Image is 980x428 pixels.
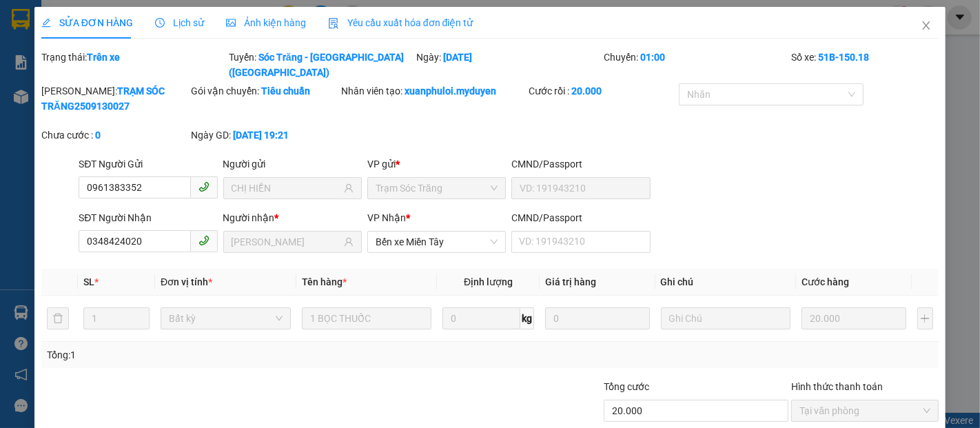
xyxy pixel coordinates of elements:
[155,18,165,28] span: clock-circle
[41,83,189,114] div: [PERSON_NAME]:
[520,307,534,329] span: kg
[799,400,930,421] span: Tại văn phòng
[79,156,217,172] div: SĐT Người Gửi
[367,156,506,172] div: VP gửi
[802,276,849,287] span: Cước hàng
[791,381,883,392] label: Hình thức thanh toán
[83,276,94,287] span: SL
[192,83,339,99] div: Gói vận chuyển:
[511,210,650,225] div: CMND/Passport
[198,181,210,192] span: phone
[661,307,791,329] input: Ghi Chú
[655,269,797,296] th: Ghi chú
[907,7,946,45] button: Close
[161,276,212,287] span: Đơn vị tính
[511,177,650,199] input: VD: 191943210
[602,50,790,80] div: Chuyến:
[169,308,283,329] span: Bất kỳ
[47,347,379,363] div: Tổng: 1
[344,237,354,247] span: user
[545,307,649,329] input: 0
[41,128,189,143] div: Chưa cước :
[545,276,596,287] span: Giá trị hàng
[529,83,676,99] div: Cước rồi :
[262,85,311,96] b: Tiêu chuẩn
[95,130,101,141] b: 0
[232,181,341,196] input: Tên người gửi
[511,156,650,172] div: CMND/Passport
[223,156,362,172] div: Người gửi
[328,17,473,28] span: Yêu cầu xuất hóa đơn điện tử
[341,83,526,99] div: Nhân viên tạo:
[155,17,204,28] span: Lịch sử
[302,307,432,329] input: VD: Bàn, Ghế
[328,18,339,29] img: icon
[47,307,69,329] button: delete
[226,17,306,28] span: Ảnh kiện hàng
[87,52,120,63] b: Trên xe
[192,128,339,143] div: Ngày GD:
[229,52,404,78] b: Sóc Trăng - [GEOGRAPHIC_DATA] ([GEOGRAPHIC_DATA])
[818,52,869,63] b: 51B-150.18
[415,50,602,80] div: Ngày:
[41,17,133,28] span: SỬA ĐƠN HÀNG
[921,20,932,31] span: close
[223,210,362,225] div: Người nhận
[41,18,51,28] span: edit
[302,276,347,287] span: Tên hàng
[640,52,665,63] b: 01:00
[198,235,210,246] span: phone
[227,50,415,80] div: Tuyến:
[232,234,341,249] input: Tên người nhận
[790,50,940,80] div: Số xe:
[234,130,289,141] b: [DATE] 19:21
[376,232,498,252] span: Bến xe Miền Tây
[367,212,406,223] span: VP Nhận
[405,85,496,96] b: xuanphuloi.myduyen
[917,307,934,329] button: plus
[344,183,354,193] span: user
[802,307,906,329] input: 0
[604,381,649,392] span: Tổng cước
[40,50,227,80] div: Trạng thái:
[226,18,236,28] span: picture
[443,52,472,63] b: [DATE]
[464,276,513,287] span: Định lượng
[571,85,602,96] b: 20.000
[376,178,498,198] span: Trạm Sóc Trăng
[79,210,217,225] div: SĐT Người Nhận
